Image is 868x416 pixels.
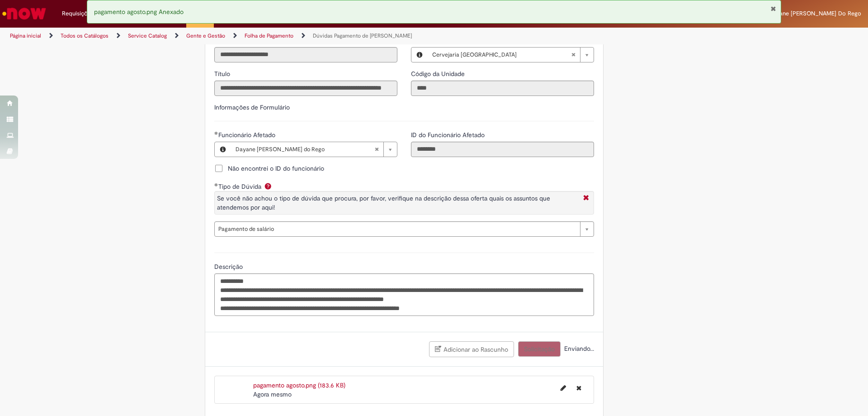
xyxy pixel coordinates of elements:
textarea: Descrição [214,273,594,316]
time: 28/08/2025 16:19:40 [253,390,292,398]
span: Agora mesmo [253,390,292,398]
a: Dayane [PERSON_NAME] do RegoLimpar campo Funcionário Afetado [231,142,397,157]
button: Funcionário Afetado, Visualizar este registro Dayane Pedrosa Luis Barbosa do Rego [215,142,231,157]
span: Requisições [62,9,94,18]
span: Enviando... [562,344,594,353]
span: Tipo de Dúvida [218,182,263,191]
span: Não encontrei o ID do funcionário [228,164,324,173]
label: Informações de Formulário [214,103,290,111]
abbr: Limpar campo Funcionário Afetado [370,142,383,157]
a: Gente e Gestão [186,32,225,39]
a: Service Catalog [128,32,167,39]
input: Email [214,47,397,62]
button: Local, Visualizar este registro Cervejaria Rio de Janeiro [411,48,428,62]
span: Cervejaria [GEOGRAPHIC_DATA] [432,48,571,62]
ul: Trilhas de página [7,28,572,44]
input: ID do Funcionário Afetado [411,142,594,157]
button: Editar nome de arquivo pagamento agosto.png [555,381,571,395]
span: Dayane [PERSON_NAME] do Rego [236,142,374,157]
button: Fechar Notificação [770,5,776,12]
a: Todos os Catálogos [61,32,108,39]
span: pagamento agosto.png Anexado [94,8,184,16]
span: Obrigatório Preenchido [214,131,218,135]
a: pagamento agosto.png (183.6 KB) [253,381,345,389]
a: Cervejaria [GEOGRAPHIC_DATA]Limpar campo Local [428,48,594,62]
a: Página inicial [10,32,41,39]
a: Folha de Pagamento [245,32,293,39]
span: Somente leitura - Código da Unidade [411,70,467,78]
i: Fechar More information Por question_tipo_de_duvida [581,194,591,203]
span: Se você não achou o tipo de dúvida que procura, por favor, verifique na descrição dessa oferta qu... [217,194,550,211]
abbr: Limpar campo Local [566,48,580,62]
label: Somente leitura - Título [214,69,232,78]
span: Necessários - Funcionário Afetado [218,131,277,139]
span: Somente leitura - Email [214,36,231,44]
span: Obrigatório Preenchido [214,183,218,186]
span: Local [411,36,428,44]
span: Somente leitura - ID do Funcionário Afetado [411,131,486,139]
span: Pagamento de salário [218,222,576,236]
button: Excluir pagamento agosto.png [571,381,587,395]
a: Dúvidas Pagamento de [PERSON_NAME] [313,32,412,39]
label: Somente leitura - Código da Unidade [411,69,467,78]
span: Dayane [PERSON_NAME] Do Rego [769,10,861,17]
input: Código da Unidade [411,81,594,96]
span: Somente leitura - Título [214,70,232,78]
span: Ajuda para Tipo de Dúvida [263,182,274,190]
span: Descrição [214,263,245,271]
input: Título [214,81,397,96]
img: ServiceNow [1,5,47,23]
